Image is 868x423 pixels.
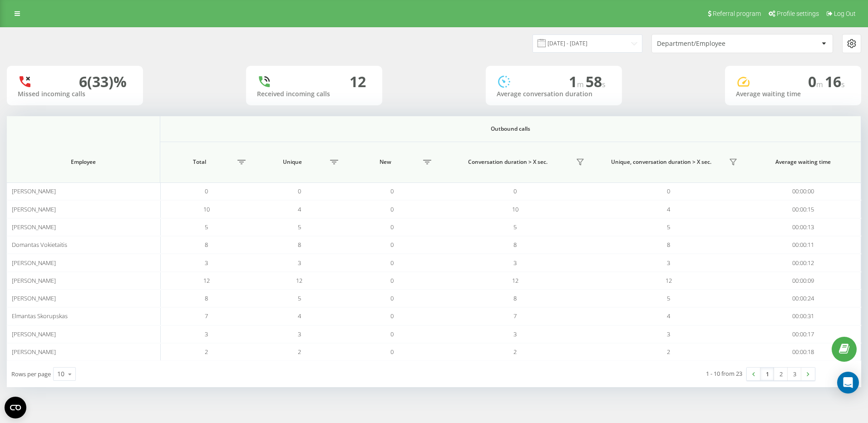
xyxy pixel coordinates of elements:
span: Employee [19,158,148,166]
span: Total [165,158,235,166]
span: 8 [298,241,301,249]
span: m [577,79,586,89]
span: Outbound calls [199,125,822,133]
span: [PERSON_NAME] [12,330,56,338]
span: 4 [667,205,670,213]
span: s [602,79,606,89]
span: [PERSON_NAME] [12,294,56,302]
span: 0 [390,205,394,213]
span: Average waiting time [755,158,851,166]
span: 16 [825,72,845,91]
span: 3 [513,259,517,267]
span: 7 [513,312,517,320]
span: 0 [298,187,301,195]
span: 0 [390,330,394,338]
span: 5 [667,223,670,231]
span: 3 [513,330,517,338]
td: 00:00:11 [745,236,861,254]
span: 8 [667,241,670,249]
span: New [350,158,420,166]
span: 0 [390,259,394,267]
span: Elmantas Skorupskas [12,312,68,320]
td: 00:00:24 [745,290,861,307]
div: Open Intercom Messenger [837,372,859,393]
span: 0 [513,187,517,195]
a: 2 [774,368,788,380]
td: 00:00:18 [745,343,861,361]
span: 3 [205,259,208,267]
span: s [841,79,845,89]
td: 00:00:15 [745,200,861,218]
span: 8 [205,241,208,249]
div: 12 [350,73,366,90]
span: 3 [298,259,301,267]
div: Average waiting time [736,90,850,98]
span: 2 [513,348,517,356]
span: 0 [390,294,394,302]
span: 0 [390,276,394,285]
span: 0 [667,187,670,195]
td: 00:00:09 [745,272,861,290]
span: 1 [569,72,586,91]
span: 0 [808,72,825,91]
span: 8 [205,294,208,302]
span: 3 [667,330,670,338]
div: Missed incoming calls [18,90,132,98]
span: [PERSON_NAME] [12,223,56,231]
td: 00:00:12 [745,254,861,271]
span: 0 [205,187,208,195]
span: 8 [513,241,517,249]
span: [PERSON_NAME] [12,187,56,195]
span: 5 [298,294,301,302]
span: 12 [512,276,518,285]
span: 5 [298,223,301,231]
span: 3 [298,330,301,338]
div: Department/Employee [657,40,765,48]
span: [PERSON_NAME] [12,205,56,213]
span: 10 [512,205,518,213]
span: 0 [390,312,394,320]
a: 1 [760,368,774,380]
span: [PERSON_NAME] [12,259,56,267]
span: Log Out [834,10,856,17]
span: Rows per page [11,370,51,378]
span: 2 [298,348,301,356]
td: 00:00:13 [745,218,861,236]
span: 2 [667,348,670,356]
span: 4 [667,312,670,320]
span: 8 [513,294,517,302]
div: 1 - 10 from 23 [706,369,742,378]
span: Conversation duration > Х sec. [443,158,573,166]
td: 00:00:00 [745,182,861,200]
span: 0 [390,187,394,195]
span: 0 [390,348,394,356]
span: 12 [666,276,672,285]
span: 2 [205,348,208,356]
span: 0 [390,223,394,231]
span: 3 [667,259,670,267]
span: 0 [390,241,394,249]
span: 5 [667,294,670,302]
span: 4 [298,312,301,320]
div: 6 (33)% [79,73,127,90]
span: 58 [586,72,606,91]
span: 10 [203,205,210,213]
span: Unique [257,158,327,166]
span: Profile settings [777,10,819,17]
td: 00:00:31 [745,307,861,325]
span: Unique, conversation duration > Х sec. [597,158,726,166]
div: 10 [57,369,64,379]
a: 3 [788,368,801,380]
span: 4 [298,205,301,213]
div: Average conversation duration [497,90,611,98]
span: 3 [205,330,208,338]
span: 12 [203,276,210,285]
span: Referral program [713,10,761,17]
td: 00:00:17 [745,325,861,343]
span: [PERSON_NAME] [12,276,56,285]
span: [PERSON_NAME] [12,348,56,356]
span: 5 [205,223,208,231]
span: Domantas Vokietaitis [12,241,67,249]
span: m [816,79,825,89]
span: 5 [513,223,517,231]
